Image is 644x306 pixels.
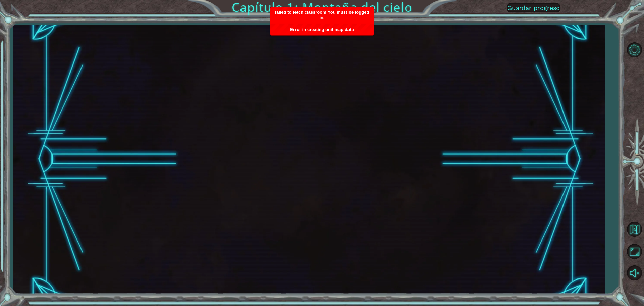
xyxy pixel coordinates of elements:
button: Opciones de nivel [625,40,644,59]
span: failed to fetch classroom:You must be logged in. [275,10,369,20]
a: Volver al mapa [625,219,644,241]
button: Maximizar navegador [625,242,644,261]
button: Guardar progreso [507,3,560,12]
span: Guardar progreso [507,4,560,11]
button: Sonido encendido [625,263,644,283]
button: Volver al mapa [625,220,644,239]
span: Error in creating unit map data [290,27,354,32]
